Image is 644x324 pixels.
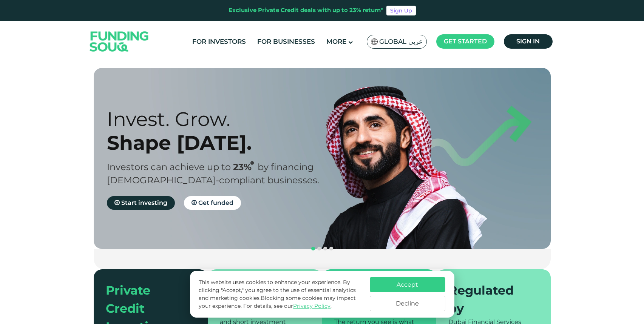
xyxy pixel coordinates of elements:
a: Get funded [184,196,241,210]
button: Decline [370,296,445,311]
a: For Businesses [255,35,317,48]
p: This website uses cookies to enhance your experience. By clicking "Accept," you agree to the use ... [199,278,362,310]
a: Sign in [504,34,553,49]
span: Global عربي [379,37,423,46]
span: Start investing [121,199,167,206]
span: For details, see our . [243,303,332,309]
span: Sign in [516,38,540,45]
span: More [326,38,346,45]
button: navigation [328,246,334,252]
div: Regulated by [448,281,530,318]
a: For Investors [190,35,248,48]
i: 23% IRR (expected) ~ 15% Net yield (expected) [250,161,254,165]
div: Exclusive Private Credit deals with up to 23% return* [229,6,383,15]
a: Start investing [107,196,175,210]
div: Shape [DATE]. [107,131,335,155]
span: Get funded [198,199,233,206]
img: Logo [82,23,156,61]
img: SA Flag [371,38,378,45]
div: Invest. Grow. [107,107,335,131]
span: Get started [444,38,487,45]
button: navigation [322,246,328,252]
span: Investors can achieve up to [107,161,231,172]
a: Sign Up [386,6,416,15]
button: Accept [370,277,445,292]
span: Blocking some cookies may impact your experience. [199,295,356,309]
button: navigation [310,246,316,252]
span: 23% [233,161,258,172]
a: Privacy Policy [293,303,330,309]
button: navigation [316,246,322,252]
